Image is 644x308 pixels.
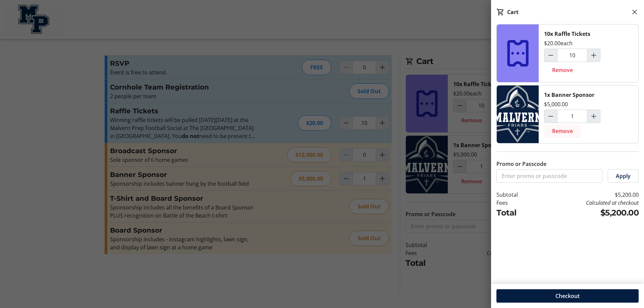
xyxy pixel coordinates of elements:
[557,110,587,123] input: Banner Sponsor Quantity
[538,207,639,219] td: $5,200.00
[538,199,639,207] td: Calculated at checkout
[544,39,573,47] div: $20.00 each
[608,169,639,183] button: Apply
[616,172,631,180] span: Apply
[587,49,600,62] button: Increment by one
[544,63,581,77] button: Remove
[497,85,539,143] img: Banner Sponsor
[496,199,538,207] td: Fees
[544,124,581,138] button: Remove
[544,30,590,38] div: 10x Raffle Tickets
[538,191,639,199] td: $5,200.00
[496,160,546,168] label: Promo or Passcode
[507,8,519,16] div: Cart
[496,191,538,199] td: Subtotal
[544,49,557,62] button: Decrement by one
[544,110,557,123] button: Decrement by one
[587,110,600,123] button: Increment by one
[557,49,587,62] input: Raffle Tickets Quantity
[555,292,580,300] span: Checkout
[496,289,639,303] button: Checkout
[552,127,573,135] span: Remove
[544,91,594,99] div: 1x Banner Sponsor
[552,66,573,74] span: Remove
[544,100,568,108] div: $5,000.00
[496,207,538,219] td: Total
[496,169,602,183] input: Enter promo or passcode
